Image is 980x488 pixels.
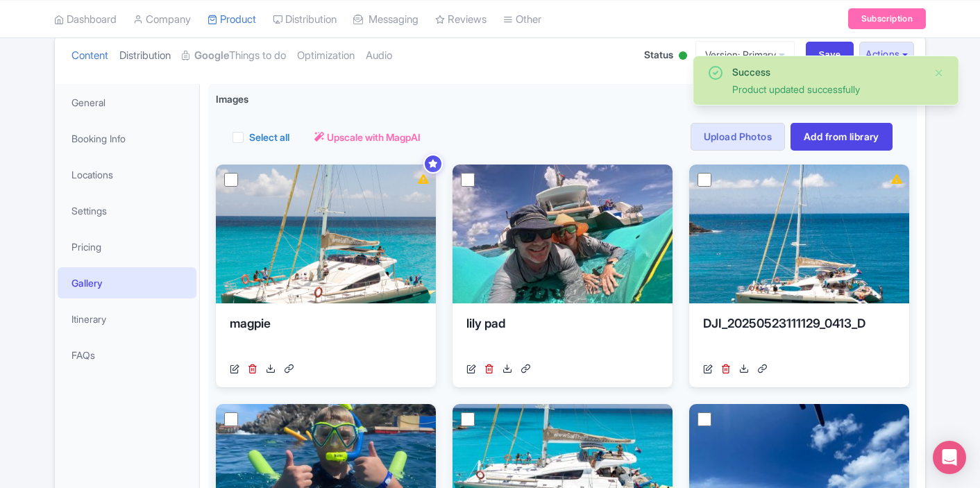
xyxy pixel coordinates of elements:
button: Actions [859,42,914,67]
a: Settings [58,195,196,226]
button: Close [933,65,945,81]
a: Booking Info [58,123,196,154]
div: Active [676,46,690,67]
a: Optimization [297,34,355,78]
a: Content [71,34,108,78]
a: Audio [366,34,392,78]
div: DJI_20250523111129_0413_D [703,314,895,356]
a: Subscription [848,8,926,29]
a: Upscale with MagpAI [314,130,421,144]
a: Version: Primary [695,41,795,68]
a: Gallery [58,267,196,298]
a: Itinerary [58,303,196,335]
div: magpie [230,314,422,356]
div: lily pad [466,314,659,356]
span: Images [216,92,248,106]
strong: Google [194,48,229,64]
div: Open Intercom Messenger [933,441,966,474]
a: Pricing [58,231,196,262]
span: Status [644,47,673,62]
a: Add from library [791,123,893,151]
a: Locations [58,159,196,190]
div: Product updated successfully [732,82,922,96]
span: Upscale with MagpAI [327,130,421,144]
a: FAQs [58,339,196,371]
a: General [58,87,196,118]
a: GoogleThings to do [182,34,286,78]
a: Upload Photos [691,123,785,151]
label: Select all [249,130,289,144]
div: Success [732,65,922,79]
input: Save [806,42,854,68]
a: Distribution [119,34,171,78]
